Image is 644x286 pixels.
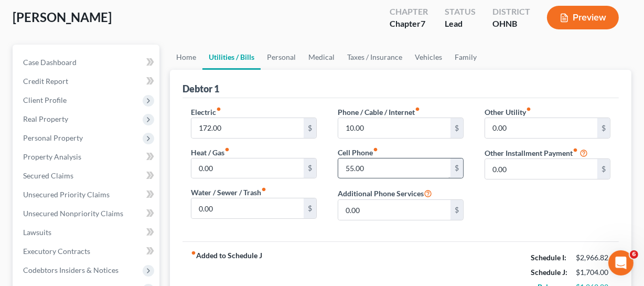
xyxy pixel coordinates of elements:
button: Preview [547,6,619,29]
a: Lawsuits [15,223,159,242]
span: Property Analysis [23,152,81,161]
div: Status [445,6,476,18]
input: -- [485,118,597,138]
a: Executory Contracts [15,242,159,261]
a: Credit Report [15,72,159,91]
span: Executory Contracts [23,247,90,256]
input: -- [191,198,304,218]
div: $ [304,118,316,138]
label: Phone / Cable / Internet [338,107,420,118]
input: -- [338,118,450,138]
i: fiber_manual_record [573,147,578,153]
span: Credit Report [23,77,68,86]
div: Chapter [390,18,428,30]
iframe: Intercom live chat [608,250,634,276]
input: -- [191,158,304,178]
a: Case Dashboard [15,53,159,72]
input: -- [338,200,450,220]
label: Additional Phone Services [338,187,432,199]
a: Vehicles [409,45,448,70]
span: Unsecured Nonpriority Claims [23,209,123,218]
div: Debtor 1 [183,82,219,95]
span: Personal Property [23,133,83,142]
label: Other Utility [485,107,531,118]
div: $ [304,158,316,178]
div: $ [450,200,463,220]
i: fiber_manual_record [216,107,221,112]
strong: Schedule J: [531,268,567,277]
i: fiber_manual_record [415,107,420,112]
div: $ [450,118,463,138]
i: fiber_manual_record [526,107,531,112]
div: OHNB [492,18,530,30]
span: Client Profile [23,96,67,104]
label: Water / Sewer / Trash [191,187,266,198]
div: Chapter [390,6,428,18]
a: Unsecured Priority Claims [15,185,159,204]
a: Property Analysis [15,147,159,166]
a: Taxes / Insurance [341,45,409,70]
label: Other Installment Payment [485,147,578,158]
a: Medical [302,45,341,70]
input: -- [485,159,597,179]
div: $ [597,159,610,179]
div: Lead [445,18,476,30]
a: Unsecured Nonpriority Claims [15,204,159,223]
strong: Schedule I: [531,253,566,262]
span: 6 [630,250,638,259]
span: Secured Claims [23,171,73,180]
i: fiber_manual_record [191,250,196,256]
span: Lawsuits [23,228,51,237]
span: Case Dashboard [23,58,77,67]
div: $ [450,158,463,178]
i: fiber_manual_record [224,147,230,152]
div: $1,704.00 [576,267,610,278]
span: Codebtors Insiders & Notices [23,266,119,274]
label: Cell Phone [338,147,378,158]
i: fiber_manual_record [373,147,378,152]
input: -- [191,118,304,138]
span: 7 [421,18,425,28]
a: Personal [261,45,302,70]
div: $ [597,118,610,138]
span: Unsecured Priority Claims [23,190,110,199]
a: Family [448,45,483,70]
i: fiber_manual_record [261,187,266,192]
a: Home [170,45,202,70]
input: -- [338,158,450,178]
a: Utilities / Bills [202,45,261,70]
label: Electric [191,107,221,118]
span: Real Property [23,114,68,123]
div: $ [304,198,316,218]
a: Secured Claims [15,166,159,185]
span: [PERSON_NAME] [13,9,112,25]
div: District [492,6,530,18]
div: $2,966.82 [576,252,610,263]
label: Heat / Gas [191,147,230,158]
